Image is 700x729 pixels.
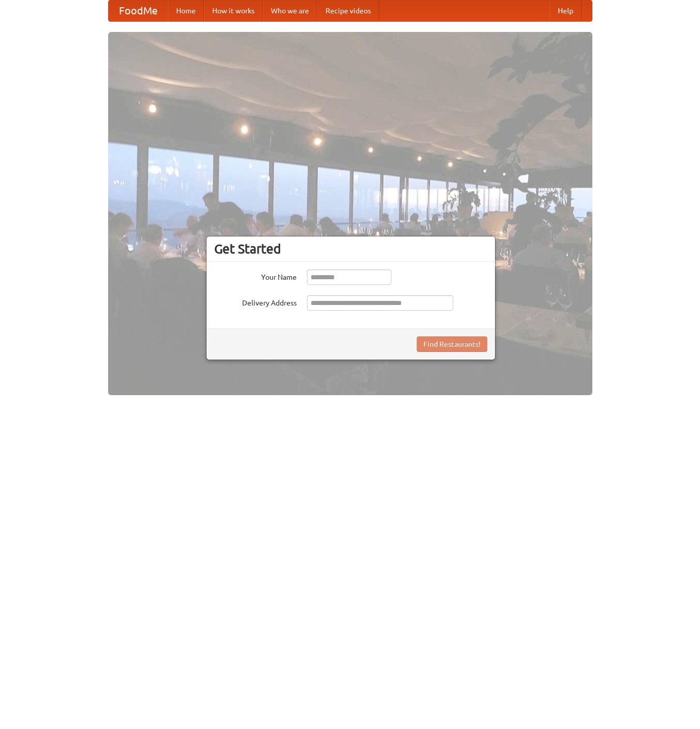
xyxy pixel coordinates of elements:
[168,1,204,21] a: Home
[204,1,263,21] a: How it works
[214,269,297,282] label: Your Name
[214,241,487,257] h3: Get Started
[109,1,168,21] a: FoodMe
[214,295,297,308] label: Delivery Address
[317,1,379,21] a: Recipe videos
[550,1,582,21] a: Help
[417,336,487,352] button: Find Restaurants!
[263,1,317,21] a: Who we are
